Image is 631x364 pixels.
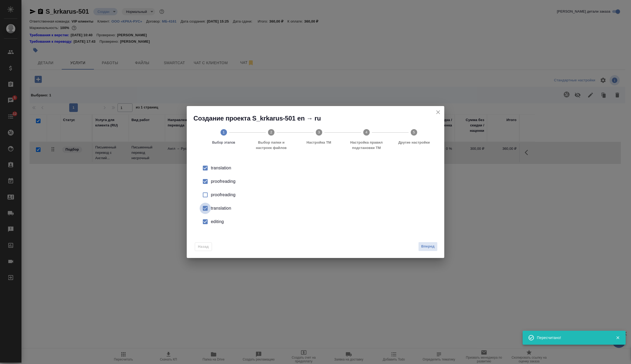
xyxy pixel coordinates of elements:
[211,205,431,212] div: translation
[434,108,442,116] button: close
[270,130,272,134] text: 2
[418,242,438,251] button: Вперед
[211,165,431,171] div: translation
[223,130,225,134] text: 1
[211,219,431,225] div: editing
[193,114,444,123] h2: Создание проекта S_krkarus-501 en → ru
[297,140,340,145] span: Настройка ТМ
[413,130,415,134] text: 5
[392,140,436,145] span: Другие настройки
[250,140,293,151] span: Выбор папки и настроек файлов
[612,335,623,340] button: Закрыть
[421,243,435,250] span: Вперед
[211,178,431,185] div: proofreading
[345,140,388,151] span: Настройка правил подстановки TM
[202,140,245,145] span: Выбор этапов
[365,130,367,134] text: 4
[537,335,608,340] div: Пересчитано!
[211,192,431,198] div: proofreading
[318,130,320,134] text: 3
